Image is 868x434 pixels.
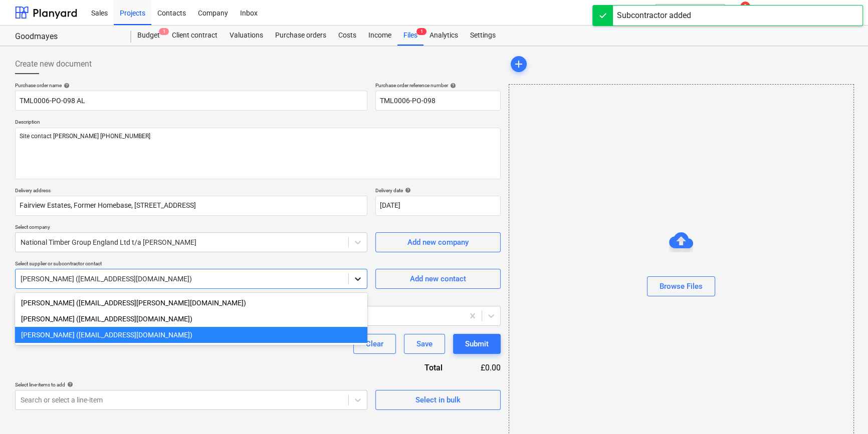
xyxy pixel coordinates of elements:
[416,337,432,350] div: Save
[269,26,332,46] a: Purchase orders
[15,32,119,42] div: Goodmayes
[131,26,166,46] a: Budget1
[15,311,367,327] div: Duncan Ramsay (duncanramsay@laver.co.uk)
[375,269,501,289] button: Add new contact
[131,26,166,46] div: Budget
[404,334,445,354] button: Save
[15,224,367,232] p: Select company
[416,28,426,35] span: 1
[464,26,502,46] a: Settings
[448,83,456,89] span: help
[818,386,868,434] iframe: Chat Widget
[15,260,367,269] p: Select supplier or subcontractor contact
[397,26,423,46] div: Files
[617,10,691,22] div: Subcontractor added
[15,119,501,127] p: Description
[332,26,362,46] a: Costs
[513,58,525,70] span: add
[647,276,715,296] button: Browse Files
[15,381,367,388] div: Select line-items to add
[353,334,396,354] button: Clear
[415,393,461,406] div: Select in bulk
[224,26,269,46] a: Valuations
[375,82,501,89] div: Purchase order reference number
[15,295,367,311] div: Nini Brady (nini.brady@nationaltimbergroup.com)
[15,91,367,111] input: Document name
[370,362,459,373] div: Total
[375,91,501,111] input: Reference number
[166,26,224,46] a: Client contract
[15,327,367,343] div: Yash Shah (yashshah@laver.co.uk)
[423,26,464,46] a: Analytics
[375,390,501,410] button: Select in bulk
[407,236,469,249] div: Add new company
[410,272,466,285] div: Add new contact
[62,83,70,89] span: help
[660,280,703,293] div: Browse Files
[465,337,489,350] div: Submit
[15,187,367,196] p: Delivery address
[453,334,501,354] button: Submit
[397,26,423,46] a: Files1
[15,311,367,327] div: [PERSON_NAME] ([EMAIL_ADDRESS][DOMAIN_NAME])
[366,337,383,350] div: Clear
[362,26,397,46] a: Income
[403,187,411,193] span: help
[15,327,367,343] div: [PERSON_NAME] ([EMAIL_ADDRESS][DOMAIN_NAME])
[159,28,169,35] span: 1
[15,196,367,216] input: Delivery address
[375,196,501,216] input: Delivery date not specified
[15,58,92,70] span: Create new document
[375,232,501,252] button: Add new company
[15,128,501,179] textarea: Site contact [PERSON_NAME] [PHONE_NUMBER]
[65,381,73,387] span: help
[15,295,367,311] div: [PERSON_NAME] ([EMAIL_ADDRESS][PERSON_NAME][DOMAIN_NAME])
[15,82,367,89] div: Purchase order name
[375,187,501,194] div: Delivery date
[459,362,501,373] div: £0.00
